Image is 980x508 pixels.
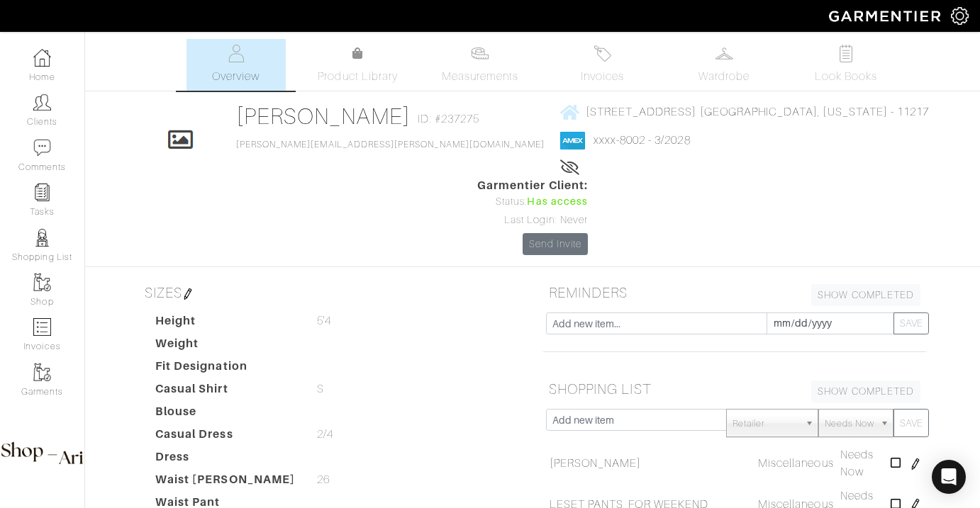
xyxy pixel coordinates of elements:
a: SHOW COMPLETED [811,284,920,306]
span: 5'4 [317,312,331,329]
dt: Waist [PERSON_NAME] [145,471,306,494]
img: gear-icon-white-bd11855cb880d31180b6d7d6211b90ccbf57a29d726f0c71d8c61bd08dd39cc2.png [951,7,969,25]
span: Product Library [318,68,398,85]
dt: Dress [145,448,306,471]
img: american_express-1200034d2e149cdf2cc7894a33a747db654cf6f8355cb502592f1d228b2ac700.png [560,132,585,149]
dt: Fit Designation [145,358,306,380]
a: Product Library [308,45,408,85]
h5: SHOPPING LIST [543,375,926,403]
dt: Weight [145,335,306,358]
span: Miscellaneous [758,457,834,470]
a: Measurements [430,39,530,91]
h5: SIZES [139,278,522,307]
span: Look Books [815,68,878,85]
input: Add new item [546,409,727,431]
span: Has access [527,194,588,210]
img: garments-icon-b7da505a4dc4fd61783c78ac3ca0ef83fa9d6f193b1c9dc38574b1d14d53ca28.png [33,273,51,291]
button: SAVE [893,312,929,334]
img: clients-icon-6bae9207a08558b7cb47a8932f037763ab4055f8c8b6bfacd5dc20c3e0201464.png [33,94,51,111]
a: [STREET_ADDRESS] [GEOGRAPHIC_DATA], [US_STATE] - 11217 [560,103,930,120]
img: basicinfo-40fd8af6dae0f16599ec9e87c0ef1c0a1fdea2edbe929e3d69a839185d80c458.svg [227,45,245,62]
a: [PERSON_NAME] [550,455,642,472]
div: Status: [477,194,588,210]
img: pen-cf24a1663064a2ec1b9c1bd2387e9de7a2fa800b781884d57f21acf72779bad2.png [910,458,921,470]
img: orders-27d20c2124de7fd6de4e0e44c1d41de31381a507db9b33961299e4e07d508b8c.svg [594,45,611,62]
span: Wardrobe [698,68,750,85]
span: Invoices [581,68,624,85]
a: SHOW COMPLETED [811,380,920,402]
a: Send Invite [523,233,588,255]
img: pen-cf24a1663064a2ec1b9c1bd2387e9de7a2fa800b781884d57f21acf72779bad2.png [182,288,194,300]
a: [PERSON_NAME] [236,103,411,129]
img: dashboard-icon-dbcd8f5a0b271acd01030246c82b418ddd0df26cd7fceb0bd07c9910d44c42f6.png [33,49,51,67]
div: Open Intercom Messenger [932,460,966,494]
span: 2/4 [317,426,333,443]
span: Garmentier Client: [477,177,588,194]
span: [STREET_ADDRESS] [GEOGRAPHIC_DATA], [US_STATE] - 11217 [586,106,930,118]
img: stylists-icon-eb353228a002819b7ec25b43dbf5f0378dd9e0616d9560372ff212230b889e62.png [33,229,51,247]
img: garments-icon-b7da505a4dc4fd61783c78ac3ca0ef83fa9d6f193b1c9dc38574b1d14d53ca28.png [33,363,51,381]
a: Overview [186,39,286,91]
img: orders-icon-0abe47150d42831381b5fb84f609e132dff9fe21cb692f30cb5eec754e2cba89.png [33,318,51,336]
span: Needs Now [825,410,874,438]
span: S [317,380,324,397]
dt: Height [145,312,306,335]
span: ID: #237275 [418,111,479,128]
img: wardrobe-487a4870c1b7c33e795ec22d11cfc2ed9d08956e64fb3008fe2437562e282088.svg [715,45,733,62]
a: Invoices [552,39,652,91]
div: Last Login: Never [477,213,588,228]
span: Overview [212,68,260,85]
span: Needs Now [840,448,874,478]
a: Wardrobe [674,39,774,91]
img: todo-9ac3debb85659649dc8f770b8b6100bb5dab4b48dedcbae339e5042a72dfd3cc.svg [837,45,855,62]
img: reminder-icon-8004d30b9f0a5d33ae49ab947aed9ed385cf756f9e5892f1edd6e32f2345188e.png [33,184,51,201]
span: Retailer [733,410,799,438]
a: [PERSON_NAME][EMAIL_ADDRESS][PERSON_NAME][DOMAIN_NAME] [236,140,545,149]
span: Measurements [442,68,519,85]
dt: Casual Shirt [145,380,306,403]
input: Add new item... [546,312,767,334]
span: 26 [317,471,330,488]
button: SAVE [893,409,929,437]
h5: REMINDERS [543,278,926,307]
a: xxxx-8002 - 3/2028 [594,134,691,147]
dt: Casual Dress [145,426,306,448]
dt: Blouse [145,403,306,426]
img: measurements-466bbee1fd09ba9460f595b01e5d73f9e2bff037440d3c8f018324cb6cdf7a4a.svg [471,45,489,62]
img: garmentier-logo-header-white-b43fb05a5012e4ada735d5af1a66efaba907eab6374d6393d1fbf88cb4ef424d.png [822,4,951,28]
img: comment-icon-a0a6a9ef722e966f86d9cbdc48e553b5cf19dbc54f86b18d962a5391bc8f6eb6.png [33,139,51,157]
a: Look Books [796,39,896,91]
